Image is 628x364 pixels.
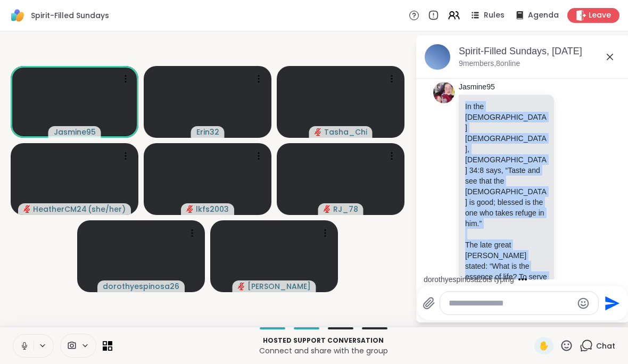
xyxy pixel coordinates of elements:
span: dorothyespinosa26 [103,281,179,292]
p: Hosted support conversation [119,336,528,345]
a: Jasmine95 [459,82,495,93]
div: dorothyespinosa26 is typing [424,274,514,285]
button: Send [599,291,623,315]
span: audio-muted [315,128,322,136]
span: Rules [484,10,505,21]
span: audio-muted [324,205,331,213]
p: Connect and share with the group [119,345,528,356]
p: In the [DEMOGRAPHIC_DATA] [DEMOGRAPHIC_DATA], [DEMOGRAPHIC_DATA] 34:8 says, “Taste and see that t... [465,101,548,229]
div: Spirit-Filled Sundays, [DATE] [459,45,621,58]
span: HeatherCM24 [33,204,87,214]
span: Spirit-Filled Sundays [31,10,109,21]
span: audio-muted [23,205,31,213]
span: ✋ [539,340,549,352]
span: audio-muted [238,283,245,290]
span: lkfs2003 [196,204,229,214]
span: ( she/her ) [88,204,126,214]
span: Tasha_Chi [324,127,367,137]
span: RJ_78 [333,204,358,214]
p: The late great [PERSON_NAME] stated: “What is the essence of life? To serve others and to do good.” [465,239,548,293]
textarea: Type your message [449,298,573,309]
span: Jasmine95 [54,127,96,137]
span: Leave [589,10,611,21]
img: ShareWell Logomark [9,6,27,24]
span: audio-muted [186,205,194,213]
span: Chat [596,341,615,351]
img: Spirit-Filled Sundays, Sep 14 [425,44,450,70]
button: Emoji picker [577,297,590,310]
img: https://sharewell-space-live.sfo3.digitaloceanspaces.com/user-generated/0c3f25b2-e4be-4605-90b8-c... [433,82,455,103]
span: Agenda [528,10,559,21]
span: [PERSON_NAME] [247,281,311,292]
span: Erin32 [196,127,219,137]
p: 9 members, 8 online [459,59,520,69]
